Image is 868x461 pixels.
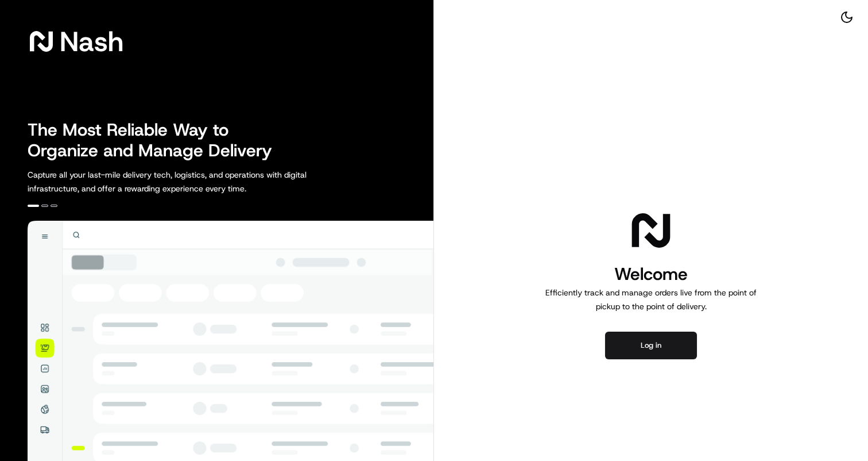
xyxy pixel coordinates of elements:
h1: Welcome [541,263,761,286]
p: Efficiently track and manage orders live from the point of pickup to the point of delivery. [541,286,761,313]
p: Capture all your last-mile delivery tech, logistics, and operations with digital infrastructure, ... [28,168,358,195]
span: Nash [60,30,123,53]
h2: The Most Reliable Way to Organize and Manage Delivery [28,120,285,161]
button: Log in [605,332,697,359]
